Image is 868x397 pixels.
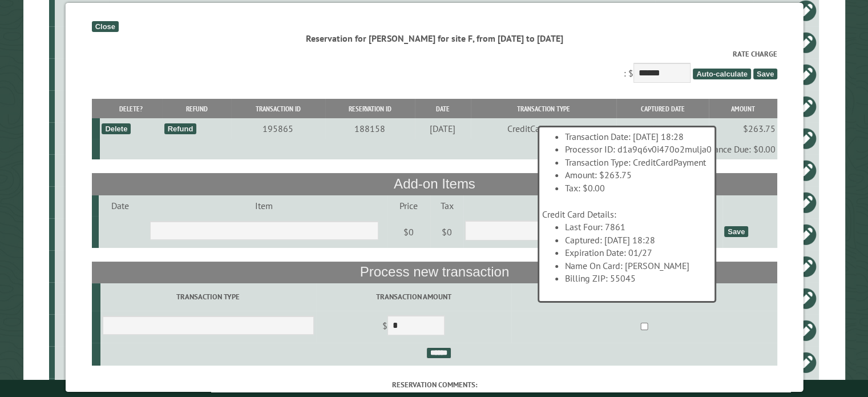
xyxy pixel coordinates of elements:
[59,260,107,272] div: 5
[565,246,712,259] li: Expiration Date: 01/27
[91,262,777,283] th: Process new transaction
[708,99,777,119] th: Amount
[565,169,712,181] li: Amount: $263.75
[99,99,162,119] th: Delete?
[430,216,463,248] td: $0
[542,208,712,284] div: Credit Card Details:
[101,123,130,134] div: Delete
[565,259,712,272] li: Name On Card: [PERSON_NAME]
[59,228,107,240] div: 9
[317,291,509,302] label: Transaction Amount
[59,69,107,80] div: 200
[470,99,616,119] th: Transaction Type
[59,37,107,48] div: 7
[91,49,777,59] label: Rate Charge
[59,356,107,368] div: 500
[325,99,414,119] th: Reservation ID
[753,69,777,79] span: Save
[102,291,314,302] label: Transaction Type
[91,379,777,390] label: Reservation comments:
[414,99,470,119] th: Date
[463,195,671,216] td: Quantity
[231,99,325,119] th: Transaction ID
[565,130,712,143] li: Transaction Date: [DATE] 18:28
[616,99,708,119] th: Captured Date
[724,226,748,237] div: Save
[565,182,712,194] li: Tax: $0.00
[91,21,118,32] div: Close
[59,133,107,144] div: 504
[386,216,430,248] td: $0
[59,165,107,176] div: 127
[59,292,107,304] div: 501
[59,101,107,112] div: 15
[59,197,107,208] div: F
[162,99,231,119] th: Refund
[98,195,140,216] td: Date
[512,291,775,302] label: Email changes to customer?
[140,195,386,216] td: Item
[470,118,616,139] td: CreditCardPayment
[616,118,708,139] td: [DATE]
[565,156,712,169] li: Transaction Type: CreditCardPayment
[59,5,107,16] div: 11
[59,324,107,336] div: 507
[708,118,777,139] td: $263.75
[164,123,196,134] div: Refund
[414,118,470,139] td: [DATE]
[325,118,414,139] td: 188158
[692,69,750,79] span: Auto-calculate
[91,173,777,195] th: Add-on Items
[565,143,712,155] li: Processor ID: d1a9q6v0i470o2mulja0
[565,272,712,284] li: Billing ZIP: 55045
[565,234,712,246] li: Captured: [DATE] 18:28
[386,195,430,216] td: Price
[99,139,777,159] td: Balance Due: $0.00
[91,32,777,45] div: Reservation for [PERSON_NAME] for site F, from [DATE] to [DATE]
[316,311,511,343] td: $
[231,118,325,139] td: 195865
[91,49,777,86] div: : $
[565,220,712,233] li: Last Four: 7861
[430,195,463,216] td: Tax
